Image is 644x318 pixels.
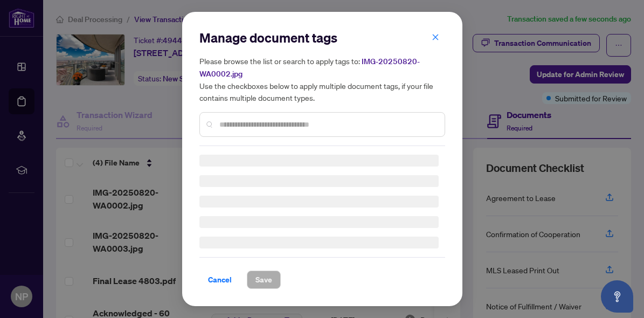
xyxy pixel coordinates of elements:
[208,271,232,288] span: Cancel
[199,57,420,79] span: IMG-20250820-WA0002.jpg
[432,33,439,41] span: close
[247,271,281,289] button: Save
[601,280,633,313] button: Open asap
[199,271,240,289] button: Cancel
[199,55,445,103] h5: Please browse the list or search to apply tags to: Use the checkboxes below to apply multiple doc...
[199,29,445,46] h2: Manage document tags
